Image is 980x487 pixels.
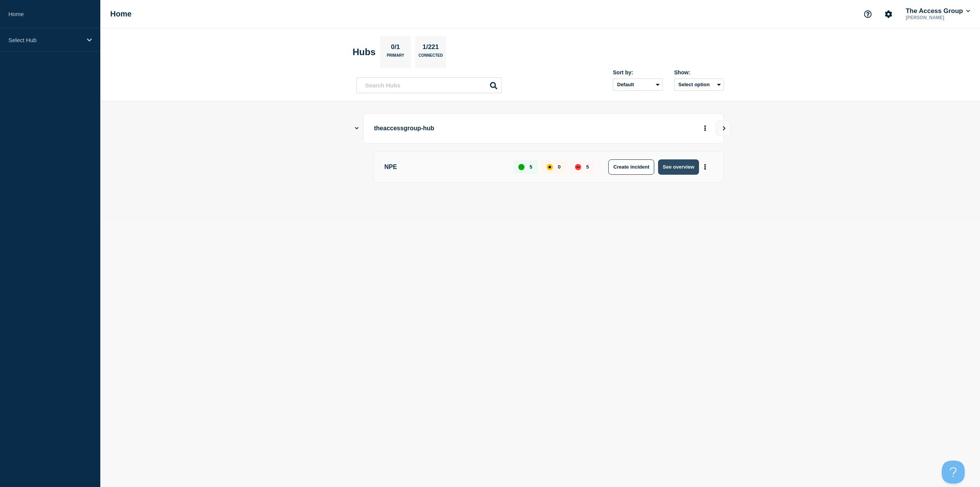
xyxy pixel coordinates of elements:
[529,164,532,170] p: 5
[613,79,663,91] select: Sort by
[700,160,710,174] button: More actions
[716,121,731,136] button: View
[586,164,589,170] p: 5
[904,15,972,20] p: [PERSON_NAME]
[418,53,443,61] p: Connected
[658,159,699,175] button: See overview
[575,164,581,170] div: down
[613,69,663,75] div: Sort by:
[110,10,132,18] h1: Home
[374,121,586,136] p: theaccessgroup-hub
[388,43,403,53] p: 0/1
[608,159,654,175] button: Create incident
[547,164,553,170] div: affected
[420,43,442,53] p: 1/221
[356,77,502,93] input: Search Hubs
[674,79,724,91] button: Select option
[355,126,359,131] button: Show Connected Hubs
[860,6,876,22] button: Support
[387,53,404,61] p: Primary
[674,69,724,75] div: Show:
[8,37,82,43] p: Select Hub
[942,461,965,484] iframe: Help Scout Beacon - Open
[384,159,505,175] p: NPE
[558,164,560,170] p: 0
[353,47,376,57] h2: Hubs
[518,164,524,170] div: up
[700,121,710,136] button: More actions
[904,7,972,15] button: The Access Group
[880,6,897,22] button: Account settings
